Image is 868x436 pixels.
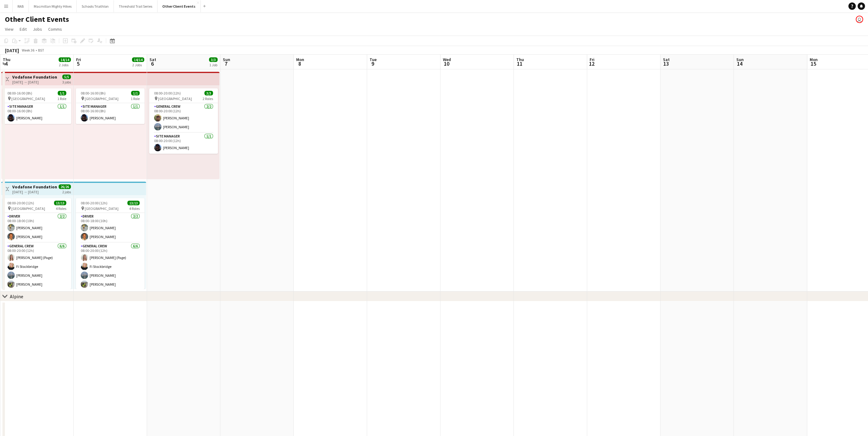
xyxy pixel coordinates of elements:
span: 08:00-20:00 (12h) [7,201,34,205]
span: Sat [663,57,670,62]
div: 2 jobs [62,189,71,194]
button: RAB [13,0,29,12]
span: 4 Roles [129,206,140,211]
app-job-card: 08:00-20:00 (12h)13/13 [GEOGRAPHIC_DATA]4 RolesDriver2/208:00-18:00 (10h)[PERSON_NAME][PERSON_NAM... [76,198,145,289]
span: View [5,26,14,32]
span: 26/26 [59,184,71,189]
span: 14 [735,60,744,67]
app-card-role: General Crew2/208:00-20:00 (12h)[PERSON_NAME][PERSON_NAME] [149,103,218,133]
app-card-role: Driver2/208:00-18:00 (10h)[PERSON_NAME][PERSON_NAME] [2,213,71,243]
app-card-role: General Crew6/608:00-20:00 (12h)[PERSON_NAME] (Page)Fi Stockbridge[PERSON_NAME][PERSON_NAME] [76,243,145,308]
a: Jobs [30,25,45,33]
span: 08:00-20:00 (12h) [154,91,181,95]
div: [DATE] → [DATE] [12,190,57,194]
span: Thu [3,57,10,62]
app-card-role: Driver2/208:00-18:00 (10h)[PERSON_NAME][PERSON_NAME] [76,213,145,243]
span: 12 [589,60,595,67]
div: 2 Jobs [59,63,71,67]
button: Schools Triathlon [77,0,114,12]
span: 11 [515,60,524,67]
span: 13 [662,60,670,67]
app-card-role: Site Manager1/108:00-16:00 (8h)[PERSON_NAME] [2,103,71,124]
span: 2 Roles [203,96,213,101]
div: Alpine [10,293,23,299]
span: 5/5 [62,75,71,79]
span: Sun [736,57,744,62]
div: 3 jobs [62,79,71,84]
span: [GEOGRAPHIC_DATA] [85,96,118,101]
div: 1 Job [209,63,217,67]
button: Threshold Trail Series [114,0,157,12]
span: 1/1 [58,91,66,95]
span: 4 Roles [56,206,66,211]
span: Mon [296,57,304,62]
span: 08:00-16:00 (8h) [7,91,32,95]
span: Jobs [33,26,42,32]
app-job-card: 08:00-16:00 (8h)1/1 [GEOGRAPHIC_DATA]1 RoleSite Manager1/108:00-16:00 (8h)[PERSON_NAME] [76,88,145,124]
span: [GEOGRAPHIC_DATA] [158,96,192,101]
button: Macmillan Mighty Hikes [29,0,77,12]
span: 13/13 [54,201,66,205]
app-job-card: 08:00-20:00 (12h)13/13 [GEOGRAPHIC_DATA]4 RolesDriver2/208:00-18:00 (10h)[PERSON_NAME][PERSON_NAM... [2,198,71,289]
a: Comms [46,25,64,33]
span: 8 [295,60,304,67]
app-user-avatar: Liz Sutton [856,16,863,23]
span: Tue [370,57,377,62]
span: 14/14 [59,57,71,62]
span: 9 [369,60,377,67]
span: 1 Role [57,96,66,101]
span: Fri [590,57,595,62]
span: Wed [443,57,451,62]
app-job-card: 08:00-16:00 (8h)1/1 [GEOGRAPHIC_DATA]1 RoleSite Manager1/108:00-16:00 (8h)[PERSON_NAME] [2,88,71,124]
div: BST [38,48,44,52]
a: Edit [17,25,29,33]
app-card-role: Site Manager1/108:00-20:00 (12h)[PERSON_NAME] [149,133,218,154]
span: [GEOGRAPHIC_DATA] [11,96,45,101]
div: 2 Jobs [132,63,144,67]
button: Other Client Events [157,0,201,12]
span: Sun [223,57,230,62]
app-job-card: 08:00-20:00 (12h)3/3 [GEOGRAPHIC_DATA]2 RolesGeneral Crew2/208:00-20:00 (12h)[PERSON_NAME][PERSON... [149,88,218,154]
div: [DATE] [5,47,19,53]
app-card-role: General Crew6/608:00-20:00 (12h)[PERSON_NAME] (Page)Fi Stockbridge[PERSON_NAME][PERSON_NAME] [2,243,71,308]
span: Fri [76,57,81,62]
span: 15 [809,60,818,67]
span: [GEOGRAPHIC_DATA] [85,206,118,211]
span: 13/13 [127,201,140,205]
span: 1/1 [131,91,140,95]
span: Sat [149,57,156,62]
span: 5 [75,60,81,67]
span: Mon [810,57,818,62]
span: Edit [20,26,27,32]
span: 10 [442,60,451,67]
span: 14/14 [132,57,144,62]
div: [DATE] → [DATE] [12,80,57,84]
span: 3/3 [209,57,218,62]
span: 1 Role [131,96,140,101]
h3: Vodafone Foundation [12,184,57,190]
span: [GEOGRAPHIC_DATA] [11,206,45,211]
span: 08:00-16:00 (8h) [81,91,106,95]
h1: Other Client Events [5,15,69,24]
span: 3/3 [204,91,213,95]
span: Thu [516,57,524,62]
span: 08:00-20:00 (12h) [81,201,107,205]
span: 6 [149,60,156,67]
span: 7 [222,60,230,67]
span: Week 36 [20,48,36,52]
span: Comms [48,26,62,32]
h3: Vodafone Foundation [12,74,57,80]
span: 4 [2,60,10,67]
app-card-role: Site Manager1/108:00-16:00 (8h)[PERSON_NAME] [76,103,145,124]
a: View [2,25,16,33]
